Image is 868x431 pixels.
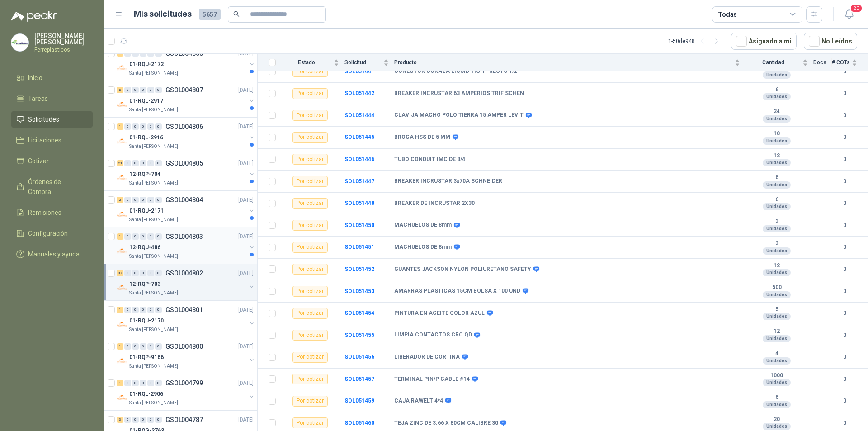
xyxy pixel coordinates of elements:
[344,59,382,66] span: Solicitud
[745,196,808,204] b: 6
[344,178,374,185] a: SOL051447
[129,106,178,114] p: Santa [PERSON_NAME]
[124,197,131,203] div: 0
[832,199,857,208] b: 0
[11,111,93,128] a: Solicitudes
[344,244,374,250] b: SOL051451
[344,68,374,75] b: SOL051441
[155,197,162,203] div: 0
[124,270,131,276] div: 0
[140,417,146,423] div: 0
[117,270,123,276] div: 37
[745,416,808,423] b: 20
[28,135,61,145] span: Licitaciones
[155,343,162,350] div: 0
[117,417,123,423] div: 3
[165,307,203,313] p: GSOL004801
[238,86,254,95] p: [DATE]
[129,243,160,252] p: 12-RQU-486
[763,313,791,320] div: Unidades
[124,233,131,240] div: 0
[117,319,127,330] img: Company Logo
[28,208,61,218] span: Remisiones
[292,264,328,275] div: Por cotizar
[763,291,791,298] div: Unidades
[117,121,255,150] a: 1 0 0 0 0 0 GSOL004806[DATE] Company Logo01-RQL-2916Santa [PERSON_NAME]
[394,354,460,361] b: LIBERADOR DE CORTINA
[129,60,164,69] p: 01-RQU-2172
[165,160,203,166] p: GSOL004805
[832,89,857,98] b: 0
[238,232,254,241] p: [DATE]
[763,159,791,166] div: Unidades
[292,176,328,187] div: Por cotizar
[344,134,374,140] a: SOL051445
[11,173,93,200] a: Órdenes de Compra
[140,270,146,276] div: 0
[850,4,863,13] span: 20
[344,266,374,272] a: SOL051452
[155,380,162,386] div: 0
[147,270,154,276] div: 0
[292,330,328,341] div: Por cotizar
[292,110,328,121] div: Por cotizar
[394,222,452,229] b: MACHUELOS DE 8mm
[394,178,502,185] b: BREAKER INCRUSTAR 3x70A SCHNEIDER
[147,197,154,203] div: 0
[117,304,255,333] a: 1 0 0 0 0 0 GSOL004801[DATE] Company Logo01-RQU-2170Santa [PERSON_NAME]
[292,132,328,143] div: Por cotizar
[117,378,255,407] a: 1 0 0 0 0 0 GSOL004799[DATE] Company Logo01-RQL-2906Santa [PERSON_NAME]
[129,253,178,260] p: Santa [PERSON_NAME]
[745,262,808,270] b: 12
[134,8,192,21] h1: Mis solicitudes
[124,343,131,350] div: 0
[344,156,374,162] a: SOL051446
[745,174,808,181] b: 6
[745,108,808,115] b: 24
[117,85,255,114] a: 2 0 0 0 0 0 GSOL004807[DATE] Company Logo01-RQL-2917Santa [PERSON_NAME]
[11,204,93,221] a: Remisiones
[147,307,154,313] div: 0
[117,341,255,370] a: 1 0 0 0 0 0 GSOL004800[DATE] Company Logo01-RQP-9166Santa [PERSON_NAME]
[140,307,146,313] div: 0
[147,343,154,350] div: 0
[117,231,255,260] a: 1 0 0 0 0 0 GSOL004803[DATE] Company Logo12-RQU-486Santa [PERSON_NAME]
[165,380,203,386] p: GSOL004799
[147,160,154,166] div: 0
[718,9,737,19] div: Todas
[132,160,139,166] div: 0
[117,343,123,350] div: 1
[292,198,328,209] div: Por cotizar
[292,242,328,253] div: Por cotizar
[344,112,374,118] a: SOL051444
[117,99,127,110] img: Company Logo
[813,54,832,71] th: Docs
[344,420,374,426] a: SOL051460
[292,417,328,428] div: Por cotizar
[832,243,857,251] b: 0
[344,354,374,360] b: SOL051456
[394,112,524,119] b: CLAVIJA MACHO POLO TIERRA 15 AMPER LEVIT
[140,380,146,386] div: 0
[832,177,857,186] b: 0
[668,34,724,48] div: 1 - 50 de 948
[344,398,374,404] b: SOL051459
[129,289,178,297] p: Santa [PERSON_NAME]
[117,48,255,77] a: 1 0 0 0 0 0 GSOL004808[DATE] Company Logo01-RQU-2172Santa [PERSON_NAME]
[165,417,203,423] p: GSOL004787
[832,397,857,405] b: 0
[745,350,808,357] b: 4
[155,417,162,423] div: 0
[745,394,808,401] b: 6
[147,123,154,130] div: 0
[344,310,374,316] b: SOL051454
[832,419,857,427] b: 0
[28,249,80,259] span: Manuales y ayuda
[117,246,127,256] img: Company Logo
[132,87,139,93] div: 0
[11,34,28,51] img: Company Logo
[832,133,857,142] b: 0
